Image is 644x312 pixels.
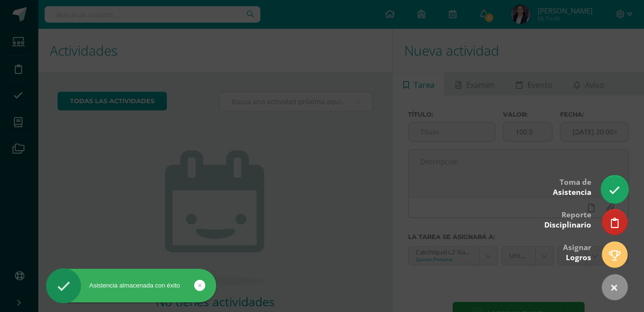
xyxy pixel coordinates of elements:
div: Toma de [553,171,591,202]
span: Asistencia [553,187,591,197]
span: Disciplinario [544,220,591,230]
div: Reporte [544,204,591,235]
div: Asistencia almacenada con éxito [46,281,216,290]
div: Asignar [563,236,591,267]
span: Logros [566,252,591,263]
